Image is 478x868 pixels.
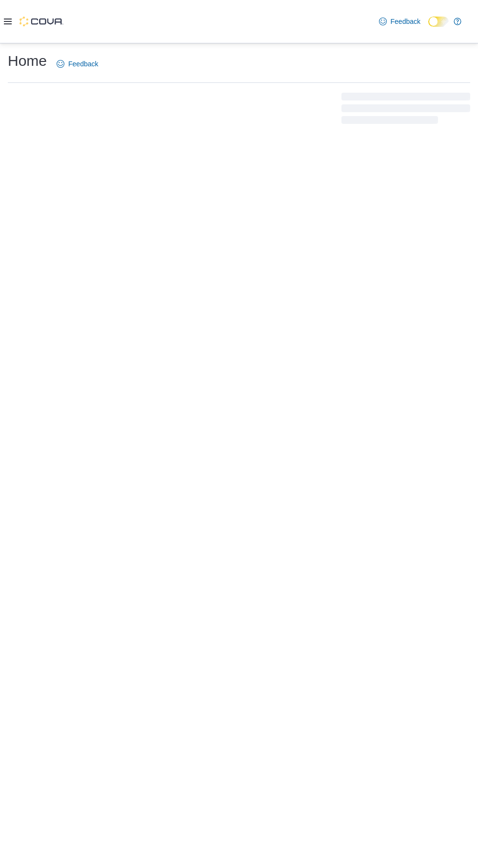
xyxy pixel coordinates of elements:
[20,17,63,26] img: Cova
[68,59,98,69] span: Feedback
[375,12,424,31] a: Feedback
[341,95,470,126] span: Loading
[53,54,102,74] a: Feedback
[391,17,420,26] span: Feedback
[8,51,47,71] h1: Home
[428,17,449,27] input: Dark Mode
